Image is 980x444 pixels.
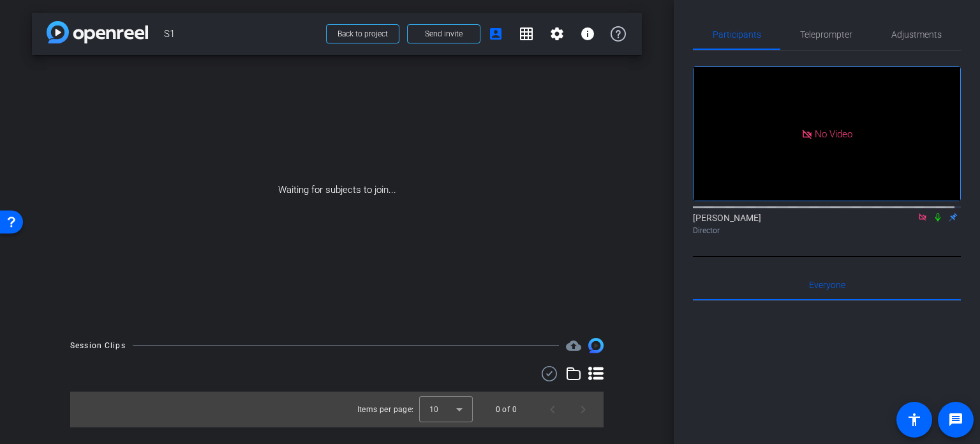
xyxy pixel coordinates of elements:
div: Waiting for subjects to join... [32,55,642,325]
span: Back to project [338,29,388,38]
span: Destinations for your clips [566,338,581,353]
span: Adjustments [891,30,942,39]
span: S1 [164,21,318,47]
mat-icon: settings [549,26,565,42]
mat-icon: account_box [488,26,503,42]
mat-icon: accessibility [907,412,922,427]
mat-icon: message [948,412,963,427]
mat-icon: grid_on [519,26,534,42]
div: Items per page: [357,403,414,416]
div: Director [693,225,961,236]
div: 0 of 0 [496,403,517,416]
div: [PERSON_NAME] [693,211,961,236]
span: Send invite [425,29,463,39]
mat-icon: info [580,26,595,42]
button: Next page [568,394,598,425]
img: app-logo [47,21,148,43]
span: No Video [815,128,852,139]
button: Previous page [537,394,568,425]
span: Teleprompter [800,30,852,39]
mat-icon: cloud_upload [566,338,581,353]
img: Session clips [588,338,604,353]
span: Everyone [809,280,845,289]
button: Back to project [326,24,399,43]
span: Participants [713,30,761,39]
button: Send invite [407,24,480,43]
div: Session Clips [70,339,126,352]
